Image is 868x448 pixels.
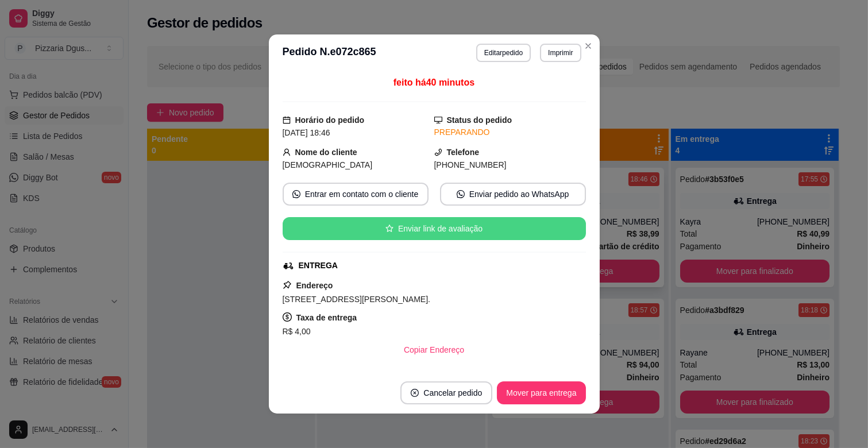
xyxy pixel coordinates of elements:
span: star [385,225,394,233]
button: starEnviar link de avaliação [283,217,586,240]
span: pushpin [283,280,292,289]
span: dollar [283,312,292,322]
span: [DEMOGRAPHIC_DATA] [283,160,373,169]
button: Copiar Endereço [395,338,473,361]
span: [STREET_ADDRESS][PERSON_NAME]. [283,295,431,304]
span: whats-app [292,190,300,198]
h3: Pedido N. e072c865 [283,44,376,62]
button: Close [579,37,597,55]
strong: Status do pedido [447,115,512,125]
strong: Horário do pedido [295,115,365,125]
button: Editarpedido [476,44,531,62]
strong: Endereço [296,281,333,290]
button: Mover para entrega [497,381,585,404]
strong: Telefone [447,148,480,157]
strong: Nome do cliente [295,148,357,157]
span: [PHONE_NUMBER] [434,160,507,169]
span: [DATE] 18:46 [283,128,330,137]
span: feito há 40 minutos [394,78,474,87]
div: ENTREGA [299,260,338,272]
span: calendar [283,116,291,124]
span: R$ 4,00 [283,327,311,336]
div: PREPARANDO [434,126,586,138]
button: close-circleCancelar pedido [400,381,492,404]
span: close-circle [411,389,419,397]
span: desktop [434,116,442,124]
button: whats-appEntrar em contato com o cliente [283,183,429,206]
strong: Taxa de entrega [296,313,357,322]
button: Imprimir [540,44,581,62]
span: whats-app [457,190,465,198]
button: whats-appEnviar pedido ao WhatsApp [440,183,586,206]
span: user [283,148,291,156]
span: phone [434,148,442,156]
